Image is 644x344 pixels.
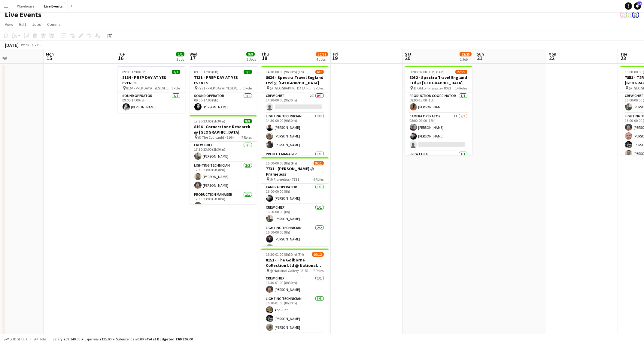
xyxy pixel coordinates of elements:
h1: Live Events [5,10,41,19]
span: All jobs [33,337,47,341]
div: BST [37,43,43,47]
button: Live Events [39,0,68,12]
span: View [5,22,13,27]
app-user-avatar: Ollie Rolfe [620,11,627,18]
div: Salary £69 140.00 + Expenses £125.00 + Subsistence £0.00 = [53,337,193,341]
a: Jobs [30,20,44,28]
span: Budgeted [10,337,27,341]
button: Budgeted [3,336,28,342]
a: Edit [17,20,29,28]
span: Total Budgeted £69 265.00 [147,337,193,341]
a: 13 [634,2,641,10]
a: Comms [45,20,63,28]
span: 13 [637,2,642,5]
app-user-avatar: Ollie Rolfe [626,11,633,18]
a: View [2,20,16,28]
span: Jobs [32,22,41,27]
app-user-avatar: Technical Department [632,11,639,18]
div: [DATE] [5,42,19,48]
span: Edit [19,22,26,27]
button: Warehouse [12,0,39,12]
span: Comms [47,22,61,27]
span: Week 37 [20,43,35,47]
